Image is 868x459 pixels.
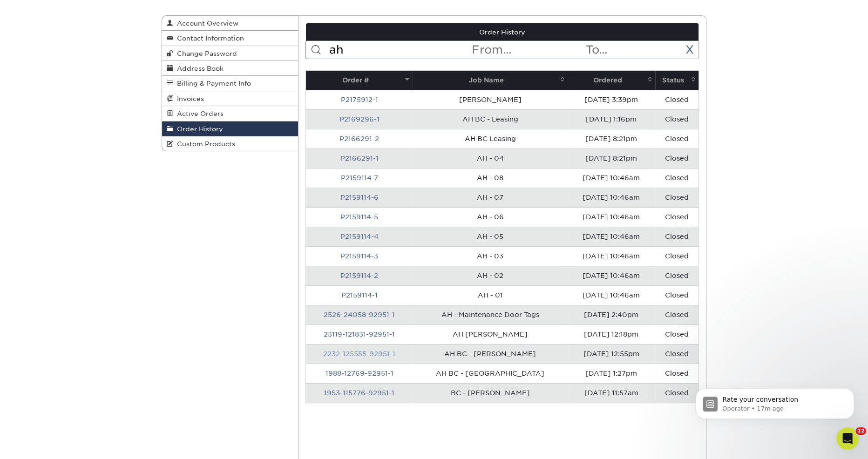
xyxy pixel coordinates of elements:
td: Closed [655,246,698,266]
th: Status [655,71,698,90]
td: Closed [655,364,698,383]
td: [DATE] 10:46am [568,285,655,305]
td: AH - 05 [413,227,567,246]
td: [DATE] 10:46am [568,207,655,227]
td: [DATE] 10:46am [568,266,655,285]
a: P2159114-7 [340,174,378,182]
a: P2159114-3 [340,252,378,260]
a: 23119-121831-92951-1 [324,331,395,338]
td: Closed [655,90,698,109]
input: Search Orders... [328,41,471,59]
td: [DATE] 10:46am [568,246,655,266]
a: Invoices [162,91,298,106]
a: P2159114-6 [340,194,378,201]
td: AH - 04 [413,148,567,168]
td: [DATE] 2:40pm [568,305,655,324]
a: X [685,43,694,56]
a: Active Orders [162,106,298,121]
a: P2166291-1 [340,155,378,162]
td: [DATE] 8:21pm [568,148,655,168]
td: AH BC - [GEOGRAPHIC_DATA] [413,364,567,383]
td: AH BC Leasing [413,129,567,148]
td: AH - 01 [413,285,567,305]
a: P2169296-1 [339,115,379,123]
a: 2232-125555-92951-1 [323,350,395,358]
td: AH - 06 [413,207,567,227]
span: Address Book [173,65,224,72]
td: Closed [655,344,698,364]
span: Change Password [173,50,237,57]
td: Closed [655,129,698,148]
td: [DATE] 10:46am [568,168,655,188]
a: P2175912-1 [340,96,378,103]
a: P2159114-5 [340,213,378,221]
td: [DATE] 1:16pm [568,109,655,129]
td: [DATE] 12:55pm [568,344,655,364]
td: AH BC - [PERSON_NAME] [413,344,567,364]
iframe: Intercom live chat [836,427,859,450]
td: [DATE] 3:39pm [568,90,655,109]
td: [DATE] 12:18pm [568,324,655,344]
td: [DATE] 10:46am [568,227,655,246]
a: Billing & Payment Info [162,76,298,91]
iframe: Intercom notifications message [682,369,868,434]
a: Order History [306,23,699,41]
td: Closed [655,285,698,305]
td: [PERSON_NAME] [413,90,567,109]
td: AH - 03 [413,246,567,266]
td: AH - 02 [413,266,567,285]
td: Closed [655,266,698,285]
span: Custom Products [173,140,235,148]
a: Address Book [162,61,298,76]
td: AH - 07 [413,188,567,207]
td: [DATE] 1:27pm [568,364,655,383]
td: AH - Maintenance Door Tags [413,305,567,324]
td: [DATE] 10:46am [568,188,655,207]
td: Closed [655,148,698,168]
a: 1988-12769-92951-1 [325,370,393,377]
a: Change Password [162,46,298,61]
td: Closed [655,109,698,129]
td: Closed [655,383,698,403]
a: P2166291-2 [339,135,379,142]
td: AH - 08 [413,168,567,188]
th: Job Name [413,71,567,90]
span: Billing & Payment Info [173,80,251,87]
td: Closed [655,324,698,344]
td: Closed [655,305,698,324]
td: BC - [PERSON_NAME] [413,383,567,403]
a: P2159114-1 [341,291,377,299]
td: Closed [655,188,698,207]
a: Custom Products [162,136,298,151]
td: [DATE] 11:57am [568,383,655,403]
th: Order # [306,71,413,90]
a: Account Overview [162,16,298,31]
a: P2159114-2 [340,272,378,279]
span: Active Orders [173,110,224,117]
th: Ordered [568,71,655,90]
td: Closed [655,168,698,188]
span: Order History [173,125,223,133]
td: Closed [655,207,698,227]
a: Contact Information [162,31,298,46]
a: 1953-115776-92951-1 [324,389,394,397]
td: AH [PERSON_NAME] [413,324,567,344]
span: Account Overview [173,20,238,27]
a: P2159114-4 [340,233,378,240]
input: To... [585,41,698,59]
td: [DATE] 8:21pm [568,129,655,148]
input: From... [471,41,584,59]
span: Contact Information [173,34,244,42]
span: 12 [855,427,866,435]
td: AH BC - Leasing [413,109,567,129]
td: Closed [655,227,698,246]
a: Order History [162,121,298,136]
span: Invoices [173,95,204,102]
a: 2526-24058-92951-1 [324,311,395,318]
